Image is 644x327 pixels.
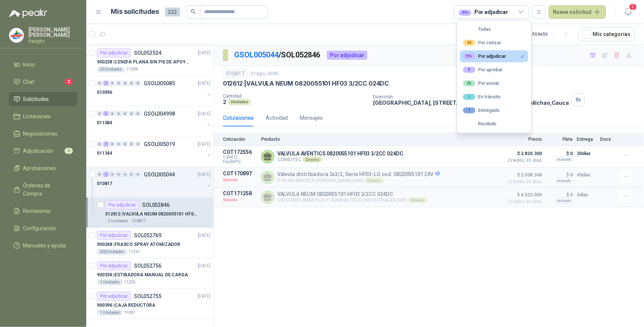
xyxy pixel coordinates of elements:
[9,92,77,106] a: Solicitudes
[463,107,500,113] div: Entregado
[86,45,214,76] a: Por adjudicarSOL053534[DATE] 900238 |CENEFA PLANA SIN PIE DE APOYO DE ACUERDO A LA IMAGEN ADJUNTA...
[463,80,500,86] div: Por enviar
[29,39,77,44] p: Patojito
[629,3,637,11] span: 5
[9,238,77,253] a: Manuales y ayuda
[103,172,109,177] div: 1
[9,127,77,141] a: Negociaciones
[373,94,569,99] p: Dirección
[23,112,51,121] span: Licitaciones
[23,224,56,232] span: Configuración
[460,37,528,49] button: 46Por cotizar
[129,172,134,177] div: 0
[549,5,606,19] button: Nueva solicitud
[300,114,323,122] div: Mensajes
[223,93,367,99] p: Cantidad
[223,176,257,184] p: Vencida
[198,171,211,178] p: [DATE]
[223,170,257,176] p: COT170897
[122,142,128,147] div: 0
[223,155,257,160] span: C: [DATE]
[463,53,506,59] div: Por adjudicar
[116,111,122,116] div: 0
[9,28,24,42] img: Company Logo
[124,310,135,316] p: 11037
[459,10,471,16] div: 99+
[364,178,384,184] div: Directo
[277,171,440,178] p: Válvula distribuidora 2x3/2, Serie HF03-LG cod. 0820055101 24V
[97,48,131,57] div: Por adjudicar
[463,40,475,46] div: 46
[23,207,51,215] span: Remisiones
[97,59,190,66] p: 900238 | CENEFA PLANA SIN PIE DE APOYO DE ACUERDO A LA IMAGEN ADJUNTA
[129,111,134,116] div: 0
[110,172,115,177] div: 0
[134,50,161,56] p: SOL053534
[129,142,134,147] div: 0
[460,118,528,130] button: Recibido
[504,199,542,204] span: Crédito 30 días
[135,172,141,177] div: 0
[546,190,573,199] p: $ 0
[97,172,102,177] div: 0
[460,64,528,76] button: 0Por aprobar
[65,148,73,154] span: 4
[97,180,112,187] p: 010817
[463,67,475,73] div: 0
[142,202,170,208] p: SOL052846
[29,27,77,38] p: [PERSON_NAME] [PERSON_NAME]
[97,292,131,301] div: Por adjudicar
[165,8,180,17] span: 232
[223,69,248,78] div: 010817
[144,172,175,177] p: GSOL005044
[97,142,102,147] div: 0
[504,170,542,179] span: $ 2.938.348
[198,232,211,239] p: [DATE]
[621,5,635,19] button: 5
[191,9,196,14] span: search
[9,204,77,218] a: Remisiones
[555,157,573,163] div: Incluido
[223,80,389,87] p: 012612 | VALVULA NEUM 0820055101 HF03 3/2CC 024DC
[600,137,615,142] p: Docs
[134,233,161,238] p: SOL052769
[198,141,211,148] p: [DATE]
[97,310,123,316] div: 1 Unidades
[23,130,58,138] span: Negociaciones
[408,197,427,203] div: Directo
[105,200,139,209] div: Por adjudicar
[23,241,66,250] span: Manuales y ayuda
[504,158,542,163] span: Crédito 30 días
[144,142,175,147] p: GSOL005019
[504,137,542,142] p: Precio
[132,219,146,225] p: 010817
[373,99,569,106] p: [GEOGRAPHIC_DATA], [STREET_ADDRESS] Santander de Quilichao , Cauca
[116,142,122,147] div: 0
[9,57,77,72] a: Inicio
[577,137,596,142] p: Entrega
[460,104,528,116] button: 1Entregado
[463,27,491,32] div: Todas
[460,91,528,103] button: 4En tránsito
[110,142,115,147] div: 0
[460,50,528,62] button: 99+Por adjudicar
[129,249,140,255] p: 11231
[116,172,122,177] div: 0
[463,80,475,86] div: 65
[266,114,288,122] div: Actividad
[97,170,212,194] a: 0 1 0 0 0 0 0 GSOL005044[DATE] 010817
[504,149,542,158] span: $ 2.820.300
[97,261,131,270] div: Por adjudicar
[122,81,128,86] div: 0
[97,81,102,86] div: 0
[116,81,122,86] div: 0
[97,231,131,240] div: Por adjudicar
[223,99,226,105] p: 2
[463,40,501,46] div: Por cotizar
[134,263,161,268] p: SOL052756
[129,81,134,86] div: 0
[223,190,257,196] p: COT171258
[103,142,109,147] div: 1
[122,111,128,116] div: 0
[97,302,155,309] p: 900396 | CAJA REDUCTORA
